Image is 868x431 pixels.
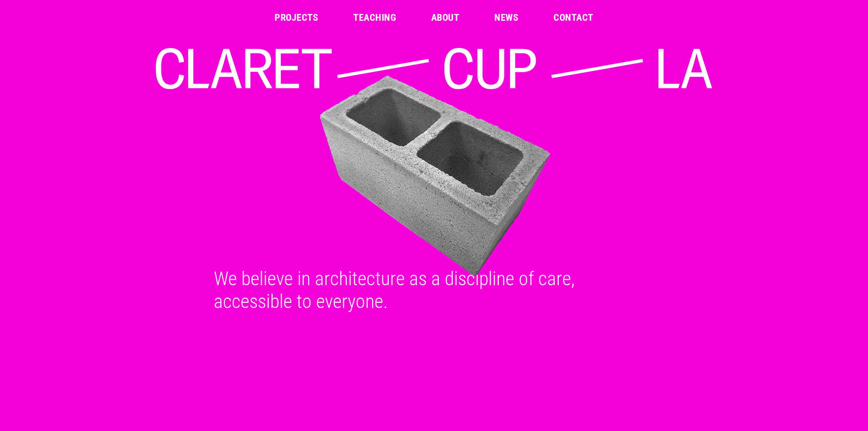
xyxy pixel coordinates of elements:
[275,13,318,22] a: Projects
[154,68,717,284] img: Cinder block
[204,267,664,313] div: We believe in architecture as a discipline of care, accessible to everyone.
[494,13,518,22] a: News
[275,13,593,22] nav: Main Menu
[553,13,593,22] a: Contact
[431,13,459,22] a: About
[353,13,396,22] a: Teaching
